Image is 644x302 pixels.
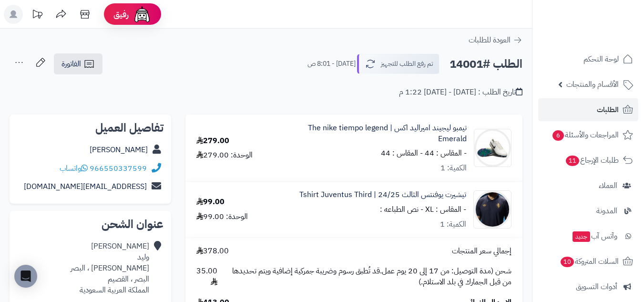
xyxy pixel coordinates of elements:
a: طلبات الإرجاع11 [538,149,638,172]
span: أدوات التسويق [576,280,617,293]
h2: الطلب #14001 [450,54,522,74]
span: الفاتورة [61,58,81,70]
span: إجمالي سعر المنتجات [452,246,511,257]
span: 6 [552,130,564,141]
span: 11 [565,155,579,166]
a: المدونة [538,199,638,222]
div: الكمية: 1 [440,219,466,230]
a: الفاتورة [54,53,102,74]
a: لوحة التحكم [538,48,638,71]
span: شحن (مدة التوصيل: من 17 إلى 20 يوم عمل.قد تُطبق رسوم وضريبة جمركية إضافية ويتم تحديدها من قبل الج... [227,266,511,288]
span: المراجعات والأسئلة [552,128,619,142]
div: تاريخ الطلب : [DATE] - [DATE] 1:22 م [399,87,522,98]
span: العودة للطلبات [469,34,511,46]
span: 10 [560,256,574,267]
div: الوحدة: 279.00 [196,150,253,161]
span: الأقسام والمنتجات [566,78,619,91]
img: 1720194933-WhatsApp%20Image%202024-07-05%20at%2018.49.40_924c1a79-90x90.jpg [474,129,511,167]
small: - المقاس : XL [425,204,466,215]
a: المراجعات والأسئلة6 [538,124,638,146]
h2: تفاصيل العميل [17,122,164,134]
a: الطلبات [538,98,638,121]
small: [DATE] - 8:01 ص [307,59,356,69]
span: وآتس آب [572,229,617,243]
div: [PERSON_NAME] وليد [PERSON_NAME] ، البصر البصر ، القصيم المملكة العربية السعودية [71,241,149,295]
a: تحديثات المنصة [25,5,49,26]
span: رفيق [113,9,129,20]
span: 35.00 [196,266,217,288]
small: - نص الطباعه : [380,204,423,215]
a: وآتس آبجديد [538,225,638,248]
a: [EMAIL_ADDRESS][DOMAIN_NAME] [24,181,147,192]
a: العملاء [538,174,638,197]
div: الكمية: 1 [440,163,467,174]
a: السلات المتروكة10 [538,250,638,273]
h2: عنوان الشحن [17,219,164,230]
a: 966550337599 [90,163,147,174]
div: 99.00 [196,197,225,208]
a: تيمبو ليجيند اميراليد اكس | The nike tiempo legend Emerald [280,123,467,145]
img: logo-2.png [579,19,635,39]
span: 378.00 [196,246,229,257]
div: الوحدة: 99.00 [196,211,248,222]
span: طلبات الإرجاع [565,154,619,167]
span: الطلبات [597,103,619,116]
a: تيشيرت يوفنتس الثالث 24/25 | Tshirt Juventus Third [299,189,466,200]
a: [PERSON_NAME] [90,144,148,156]
button: تم رفع الطلب للتجهيز [357,54,440,74]
a: العودة للطلبات [469,34,522,46]
div: Open Intercom Messenger [14,265,37,288]
small: - المقاس : 44 [381,147,423,159]
span: السلات المتروكة [560,255,619,268]
img: ai-face.png [133,5,152,24]
a: أدوات التسويق [538,275,638,298]
div: 279.00 [196,135,229,146]
span: لوحة التحكم [583,52,619,66]
a: واتساب [60,163,88,174]
span: جديد [572,231,590,242]
span: المدونة [596,204,617,218]
small: - المقاس : 44 [425,147,467,159]
img: 1723453893-2E352C91-CFC7-42DF-A699-B741CADACA4D-90x90.jpeg [474,190,511,229]
span: العملاء [599,179,617,192]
